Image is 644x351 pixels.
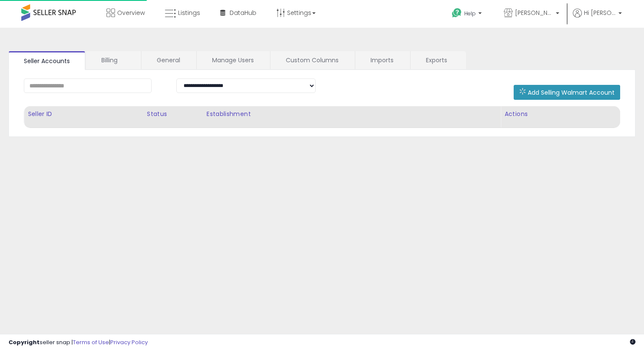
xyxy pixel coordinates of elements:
[197,51,269,69] a: Manage Users
[28,110,140,119] div: Seller ID
[117,9,145,17] span: Overview
[86,51,140,69] a: Billing
[9,339,148,347] div: seller snap | |
[141,51,195,69] a: General
[515,9,553,17] span: [PERSON_NAME] Products
[514,85,620,100] button: Add Selling Walmart Account
[230,9,256,17] span: DataHub
[411,51,465,69] a: Exports
[464,10,476,17] span: Help
[504,110,616,119] div: Actions
[584,9,616,17] span: Hi [PERSON_NAME]
[178,9,200,17] span: Listings
[445,1,490,28] a: Help
[110,338,148,346] a: Privacy Policy
[573,9,622,28] a: Hi [PERSON_NAME]
[73,338,109,346] a: Terms of Use
[207,110,497,119] div: Establishment
[451,8,462,18] i: Get Help
[9,51,85,70] a: Seller Accounts
[528,88,615,97] span: Add Selling Walmart Account
[147,110,199,119] div: Status
[270,51,354,69] a: Custom Columns
[9,338,40,346] strong: Copyright
[355,51,409,69] a: Imports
